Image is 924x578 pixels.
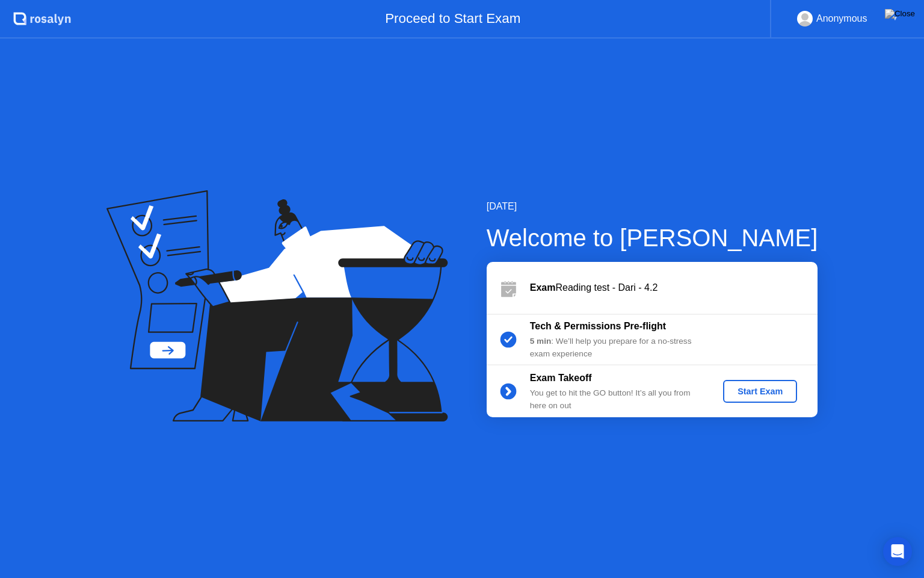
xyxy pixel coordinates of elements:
div: Reading test - Dari - 4.2 [530,281,818,295]
button: Start Exam [723,380,797,403]
b: Tech & Permissions Pre-flight [530,321,666,331]
div: Start Exam [728,387,792,396]
b: 5 min [530,337,552,346]
div: : We’ll help you prepare for a no-stress exam experience [530,335,703,360]
div: Welcome to [PERSON_NAME] [487,220,818,256]
img: Close [885,9,915,19]
div: Anonymous [816,11,867,26]
b: Exam Takeoff [530,373,592,383]
div: Open Intercom Messenger [883,537,912,566]
div: You get to hit the GO button! It’s all you from here on out [530,387,703,412]
div: [DATE] [487,199,818,214]
b: Exam [530,282,556,293]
